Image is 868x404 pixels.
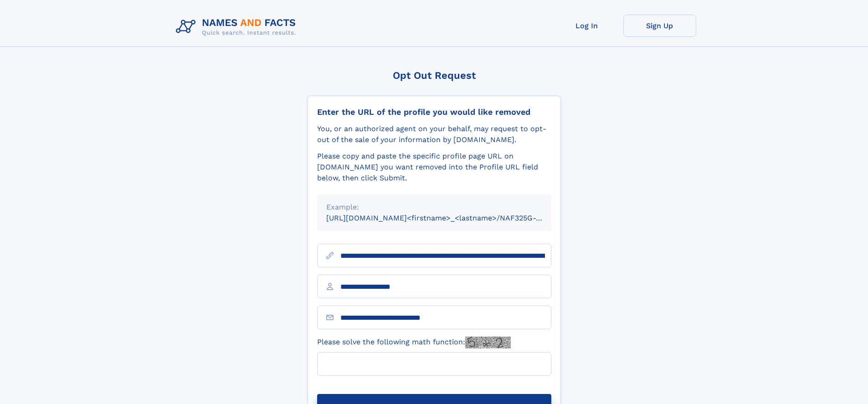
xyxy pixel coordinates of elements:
div: Enter the URL of the profile you would like removed [317,107,551,117]
a: Sign Up [623,15,696,37]
a: Log In [550,15,623,37]
div: Please copy and paste the specific profile page URL on [DOMAIN_NAME] you want removed into the Pr... [317,151,551,184]
div: Opt Out Request [308,70,561,81]
label: Please solve the following math function: [317,337,511,348]
small: [URL][DOMAIN_NAME]<firstname>_<lastname>/NAF325G-xxxxxxxx [326,214,569,222]
div: You, or an authorized agent on your behalf, may request to opt-out of the sale of your informatio... [317,123,551,145]
img: Logo Names and Facts [172,15,303,39]
div: Example: [326,202,542,213]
